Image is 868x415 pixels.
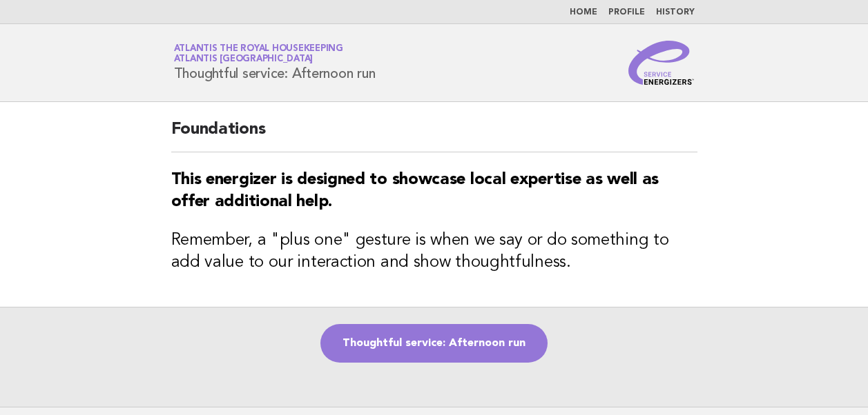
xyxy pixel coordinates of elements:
[656,8,695,17] a: History
[171,172,659,210] strong: This energizer is designed to showcase local expertise as well as offer additional help.
[174,55,314,64] span: Atlantis [GEOGRAPHIC_DATA]
[171,119,697,152] h2: Foundations
[570,8,597,17] a: Home
[171,230,697,274] h3: Remember, a "plus one" gesture is when we say or do something to add value to our interaction and...
[174,45,376,81] h1: Thoughtful service: Afternoon run
[320,324,548,363] a: Thoughtful service: Afternoon run
[628,41,695,85] img: Service Energizers
[174,44,343,63] a: Atlantis the Royal HousekeepingAtlantis [GEOGRAPHIC_DATA]
[608,8,645,17] a: Profile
